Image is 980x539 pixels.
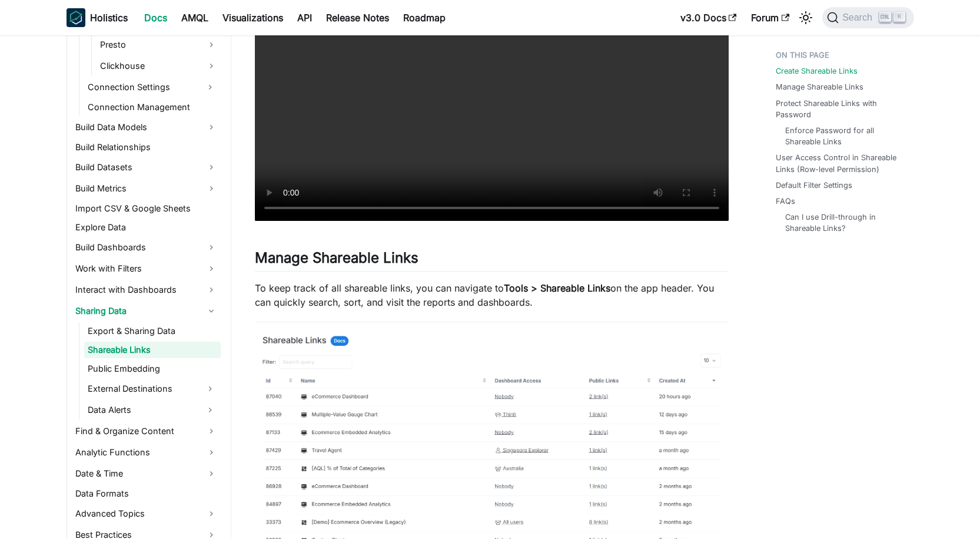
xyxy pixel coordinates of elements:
a: FAQs [776,196,795,207]
a: Enforce Password for all Shareable Links [785,125,902,147]
a: Visualizations [215,8,290,27]
button: Search (Ctrl+K) [822,7,913,28]
a: Protect Shareable Links with Password [776,98,907,120]
a: Build Data Models [72,118,221,137]
button: Switch between dark and light mode (currently light mode) [796,8,815,27]
a: Sharing Data [72,302,221,320]
a: External Destinations [84,379,200,398]
h2: Manage Shareable Links [255,249,729,272]
button: Expand sidebar category 'Data Alerts' [200,401,221,419]
a: Date & Time [72,464,221,483]
a: Docs [137,8,174,27]
a: Build Dashboards [72,238,221,257]
b: Holistics [90,11,128,25]
a: Import CSV & Google Sheets [72,200,221,217]
a: Connection Settings [84,78,200,97]
a: API [290,8,319,27]
a: Connection Management [84,99,221,115]
a: Data Formats [72,485,221,502]
a: Data Alerts [84,401,200,419]
strong: Tools > Shareable Links [504,282,610,294]
a: Forum [744,8,796,27]
a: Work with Filters [72,259,221,278]
a: User Access Control in Shareable Links (Row-level Permission) [776,152,907,174]
kbd: K [893,12,905,22]
a: Interact with Dashboards [72,280,221,299]
a: Analytic Functions [72,443,221,462]
img: Holistics [67,8,85,27]
a: Build Datasets [72,158,221,177]
a: Advanced Topics [72,504,221,523]
a: Export & Sharing Data [84,323,221,339]
a: Shareable Links [84,342,221,358]
a: Find & Organize Content [72,422,221,441]
button: Expand sidebar category 'Connection Settings' [200,78,221,97]
a: Create Shareable Links [776,65,858,77]
a: Release Notes [319,8,396,27]
a: AMQL [174,8,215,27]
a: Clickhouse [97,57,221,75]
a: Public Embedding [84,361,221,377]
a: Build Metrics [72,179,221,198]
a: HolisticsHolistics [67,8,128,27]
a: Build Relationships [72,139,221,156]
span: Search [839,12,879,23]
p: To keep track of all shareable links, you can navigate to on the app header. You can quickly sear... [255,281,729,309]
button: Expand sidebar category 'External Destinations' [200,379,221,398]
a: Manage Shareable Links [776,81,863,92]
a: Roadmap [396,8,453,27]
a: Can I use Drill-through in Shareable Links? [785,211,902,234]
a: Explore Data [72,219,221,236]
a: v3.0 Docs [673,8,744,27]
nav: Docs sidebar [55,35,231,539]
a: Default Filter Settings [776,180,852,191]
a: Presto [97,35,221,54]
